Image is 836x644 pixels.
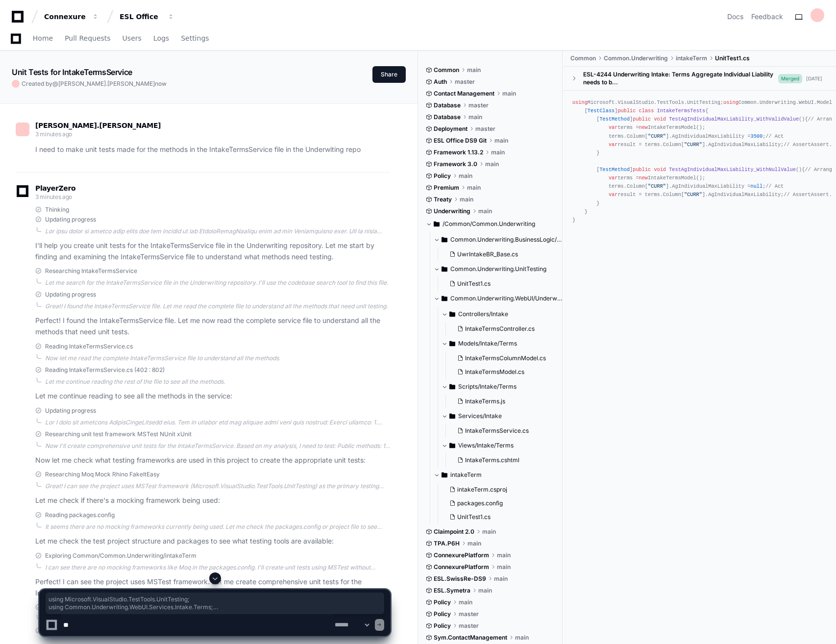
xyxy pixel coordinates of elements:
[442,263,447,275] svg: Directory
[434,207,470,215] span: Underwriting
[633,167,651,173] span: public
[765,133,784,139] span: // Act
[609,124,617,130] span: var
[458,310,508,318] span: Controllers/Intake
[45,378,390,386] div: Let me continue reading the rest of the file to see all the methods.
[455,78,475,86] span: master
[453,351,557,365] button: IntakeTermsColumnModel.cs
[450,236,563,244] span: Common.Underwriting.BusinessLogic/BusinessRules/Generated
[570,54,596,62] span: Common
[475,125,495,133] span: master
[434,528,474,536] span: Claimpoint 2.0
[445,277,557,291] button: UnitTest1.cs
[35,193,72,200] span: 3 minutes ago
[715,54,750,62] span: UnitTest1.cs
[459,172,472,180] span: main
[153,35,169,41] span: Logs
[460,196,473,203] span: main
[633,167,802,173] span: ()
[45,279,390,287] div: Let me search for the IntakeTermsService file in the Underwriting repository. I'll use the codeba...
[449,440,455,451] svg: Directory
[45,354,390,362] div: Now let me read the complete IntakeTermsService file to understand all the methods.
[35,240,390,263] p: I'll help you create unit tests for the IntakeTermsService file in the Underwriting repository. L...
[434,232,563,248] button: Common.Underwriting.BusinessLogic/BusinessRules/Generated
[45,227,390,235] div: Lor ipsu dolor si ametco adip elits doe tem incidid ut lab EtdoloRemagNaaliqu enim ad min Veniamq...
[434,218,440,230] svg: Directory
[434,261,563,277] button: Common.Underwriting.UnitTesting
[35,536,390,547] p: Let me check the test project structure and packages to see what testing tools are available:
[609,175,617,181] span: var
[35,185,75,191] span: PlayerZero
[181,35,209,41] span: Settings
[434,172,451,180] span: Policy
[434,196,452,203] span: Treaty
[497,551,511,559] span: main
[40,8,103,25] button: Connexure
[45,564,390,571] div: I can see there are no mocking frameworks like Moq in the packages.config. I'll create unit tests...
[633,116,651,122] span: public
[45,552,197,560] span: Exploring Common/Common.Underwriting/intakeTerm
[778,74,802,83] span: Merged
[434,125,467,133] span: Deployment
[453,365,557,379] button: IntakeTermsModel.cs
[750,183,762,189] span: null
[445,496,557,510] button: packages.config
[434,563,489,571] span: ConnexurePlatform
[467,184,481,192] span: main
[45,302,390,310] div: Great! I found the IntakeTermsService file. Let me read the complete file to understand all the m...
[723,99,738,105] span: using
[49,595,381,611] span: using Microsoft.VisualStudio.TestTools.UnitTesting; using Common.Underwriting.WebUI.Services.Inta...
[639,175,648,181] span: new
[35,391,390,402] p: Let me continue reading to see all the methods in the service:
[434,160,477,168] span: Framework 3.0
[434,113,461,121] span: Database
[35,130,72,138] span: 3 minutes ago
[572,99,826,224] div: Microsoft.VisualStudio.TestTools.UnitTesting; Common.Underwriting.WebUI.Models.Intake.Terms; { [ ...
[572,99,588,105] span: using
[22,80,167,88] span: Created by
[442,336,563,351] button: Models/Intake/Terms
[123,35,142,41] span: Users
[588,108,615,114] span: TestClass
[465,397,505,405] span: IntakeTerms.js
[442,469,447,481] svg: Directory
[33,27,53,50] a: Home
[727,12,743,22] a: Docs
[45,442,390,450] div: Now I'll create comprehensive unit tests for the IntakeTermsService. Based on my analysis, I need...
[750,133,762,139] span: 3500
[784,142,811,148] span: // Assert
[502,90,516,98] span: main
[458,412,502,420] span: Services/Intake
[599,167,630,173] span: TestMethod
[467,540,481,547] span: main
[426,216,555,232] button: /Common/Common.Underwriting
[45,366,165,374] span: Reading IntakeTermsService.cs (402 : 802)
[453,424,557,438] button: IntakeTermsService.cs
[45,471,160,478] span: Researching Moq Mock Rhino FakeItEasy
[120,12,162,22] div: ESL Office
[465,427,529,435] span: IntakeTermsService.cs
[457,250,518,258] span: UwrIntakeBR_Base.cs
[442,379,563,395] button: Scripts/Intake/Terms
[58,80,155,87] span: [PERSON_NAME].[PERSON_NAME]
[669,116,799,122] span: TestAgIndividualMaxLiability_WithValidValue
[442,438,563,453] button: Views/Intake/Terms
[35,455,390,466] p: Now let me check what testing frameworks are used in this project to create the appropriate unit ...
[684,142,702,148] span: "CURR"
[45,216,96,223] span: Updating progress
[457,280,491,288] span: UnitTest1.cs
[445,248,557,261] button: UwrIntakeBR_Base.cs
[765,183,784,189] span: // Act
[654,116,666,122] span: void
[35,122,161,129] span: [PERSON_NAME].[PERSON_NAME]
[465,354,546,362] span: IntakeTermsColumnModel.cs
[45,482,390,490] div: Great! I can see the project uses MSTest framework (Microsoft.VisualStudio.TestTools.UnitTesting)...
[442,408,563,424] button: Services/Intake
[181,27,209,50] a: Settings
[450,295,563,302] span: Common.Underwriting.WebUI/Underwriting
[491,149,505,156] span: main
[449,381,455,393] svg: Directory
[116,8,178,25] button: ESL Office
[45,267,137,275] span: Researching IntakeTermsService
[467,66,481,74] span: main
